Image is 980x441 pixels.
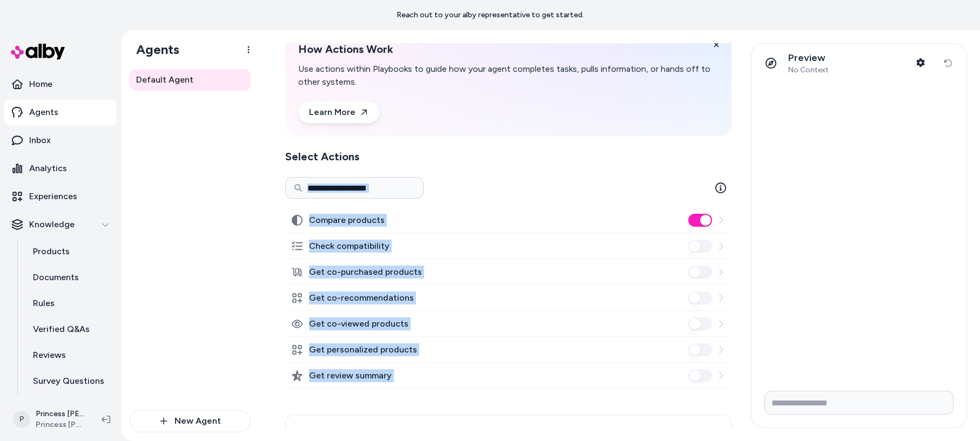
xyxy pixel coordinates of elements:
a: Reviews [22,342,117,368]
label: Get co-purchased products [309,266,422,279]
p: Analytics [29,162,67,175]
p: Home [29,78,52,91]
p: Use actions within Playbooks to guide how your agent completes tasks, pulls information, or hands... [298,63,713,89]
a: Survey Questions [22,368,117,394]
p: Products [33,245,70,258]
span: Default Agent [136,73,193,86]
label: Get personalized products [309,343,417,356]
label: Get co-viewed products [309,317,408,330]
label: Get review summary [309,369,392,382]
input: Write your prompt here [764,391,954,415]
button: Knowledge [4,212,117,238]
a: Learn More [298,101,379,123]
span: No Context [788,65,829,75]
p: Reach out to your alby representative to get started. [397,10,584,21]
p: Reviews [33,349,66,362]
button: New Agent [130,410,251,432]
a: Default Agent [130,69,251,91]
span: Princess [PERSON_NAME] USA [36,419,84,430]
a: Inbox [4,127,117,153]
p: Rules [33,297,55,310]
a: Analytics [4,155,117,181]
a: Home [4,71,117,97]
p: Princess [PERSON_NAME] USA Shopify [36,409,84,419]
a: Verified Q&As [22,316,117,342]
p: Survey Questions [33,375,104,388]
label: Check compatibility [309,240,390,253]
a: Agents [4,99,117,125]
p: Preview [788,52,829,64]
button: PPrincess [PERSON_NAME] USA ShopifyPrincess [PERSON_NAME] USA [6,402,93,437]
p: Inbox [29,134,51,147]
h2: Select Actions [285,149,731,164]
span: P [13,411,30,428]
a: Experiences [4,184,117,209]
p: Experiences [29,190,77,203]
a: Rules [22,290,117,316]
a: Documents [22,264,117,290]
p: Verified Q&As [33,323,90,336]
h2: How Actions Work [298,43,713,56]
p: Agents [29,106,58,119]
label: Compare products [309,214,385,227]
a: Products [22,239,117,264]
label: Get co-recommendations [309,291,414,304]
p: Documents [33,271,79,284]
img: alby Logo [11,44,65,59]
p: Knowledge [29,218,75,231]
h1: Agents [127,42,179,58]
